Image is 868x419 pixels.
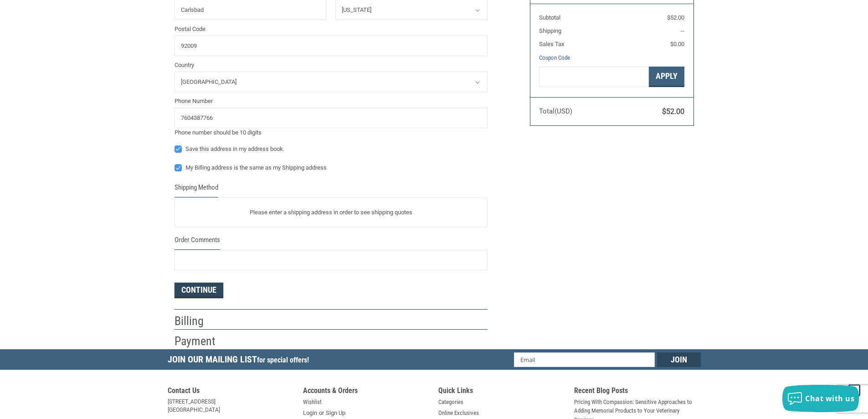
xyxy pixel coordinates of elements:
[175,145,488,153] label: Save this address in my address book.
[438,386,565,398] h5: Quick Links
[168,349,313,372] h5: Join Our Mailing List
[539,27,561,34] span: Shipping
[303,398,322,407] a: Wishlist
[539,41,564,47] span: Sales Tax
[168,386,294,398] h5: Contact Us
[175,164,488,171] label: My Billing address is the same as my Shipping address
[438,398,463,407] a: Categories
[175,314,228,329] h2: Billing
[670,41,684,47] span: $0.00
[539,14,560,21] span: Subtotal
[326,409,345,418] a: Sign Up
[649,67,684,87] button: Apply
[782,385,859,412] button: Chat with us
[175,97,488,106] label: Phone Number
[539,67,649,87] input: Gift Certificate or Coupon Code
[175,203,487,221] p: Please enter a shipping address in order to see shipping quotes
[662,107,684,116] span: $52.00
[657,352,701,367] input: Join
[805,393,854,403] span: Chat with us
[681,27,684,34] span: --
[175,235,220,250] legend: Order Comments
[175,61,488,70] label: Country
[574,386,701,398] h5: Recent Blog Posts
[175,128,488,137] div: Phone number should be 10 digits
[175,182,218,197] legend: Shipping Method
[539,107,572,115] span: Total (USD)
[438,409,479,418] a: Online Exclusives
[303,409,317,418] a: Login
[303,386,430,398] h5: Accounts & Orders
[175,25,488,34] label: Postal Code
[313,409,329,418] span: or
[175,283,223,298] button: Continue
[539,54,570,61] a: Coupon Code
[514,352,655,367] input: Email
[257,356,309,364] span: for special offers!
[175,334,228,349] h2: Payment
[667,14,684,21] span: $52.00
